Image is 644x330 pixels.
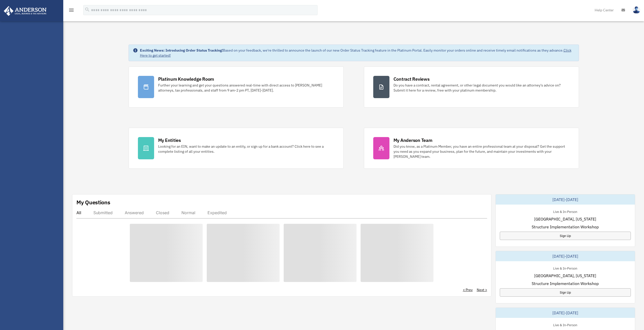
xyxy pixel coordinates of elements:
div: [DATE]-[DATE] [496,308,635,318]
span: Structure Implementation Workshop [532,280,599,287]
i: search [85,7,90,12]
a: Contract Reviews Do you have a contract, rental agreement, or other legal document you would like... [364,67,579,107]
a: Click Here to get started! [140,48,571,58]
a: menu [68,9,74,13]
div: Live & In-Person [549,265,581,271]
strong: Exciting News: Introducing Order Status Tracking! [140,48,223,53]
a: My Anderson Team Did you know, as a Platinum Member, you have an entire professional team at your... [364,128,579,169]
div: Do you have a contract, rental agreement, or other legal document you would like an attorney's ad... [393,83,570,93]
div: Did you know, as a Platinum Member, you have an entire professional team at your disposal? Get th... [393,144,570,159]
div: Expedited [207,210,227,215]
a: Sign Up [500,288,631,297]
div: Live & In-Person [549,322,581,327]
span: [GEOGRAPHIC_DATA], [US_STATE] [534,216,596,222]
img: User Pic [633,6,640,14]
a: Sign Up [500,232,631,240]
div: Answered [125,210,144,215]
img: Anderson Advisors Platinum Portal [2,6,48,16]
div: Live & In-Person [549,209,581,214]
a: < Prev [463,287,473,292]
div: [DATE]-[DATE] [496,251,635,261]
div: Further your learning and get your questions answered real-time with direct access to [PERSON_NAM... [158,83,334,93]
span: [GEOGRAPHIC_DATA], [US_STATE] [534,273,596,279]
div: Submitted [93,210,113,215]
i: menu [68,7,74,13]
div: My Entities [158,137,181,143]
div: Closed [156,210,169,215]
div: Normal [181,210,195,215]
div: Contract Reviews [393,76,430,82]
div: My Questions [76,199,110,206]
a: Next > [477,287,487,292]
div: Platinum Knowledge Room [158,76,214,82]
div: Looking for an EIN, want to make an update to an entity, or sign up for a bank account? Click her... [158,144,334,154]
span: Structure Implementation Workshop [532,224,599,230]
a: Platinum Knowledge Room Further your learning and get your questions answered real-time with dire... [129,67,344,107]
a: My Entities Looking for an EIN, want to make an update to an entity, or sign up for a bank accoun... [129,128,344,169]
div: Based on your feedback, we're thrilled to announce the launch of our new Order Status Tracking fe... [140,48,575,58]
div: [DATE]-[DATE] [496,194,635,205]
div: All [76,210,81,215]
div: My Anderson Team [393,137,432,143]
